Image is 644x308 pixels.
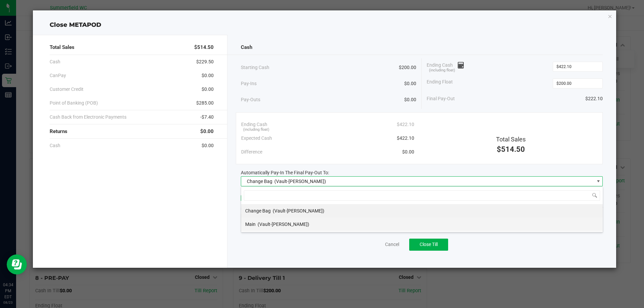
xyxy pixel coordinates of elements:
span: $514.50 [497,145,525,153]
span: (Vault-[PERSON_NAME]) [274,179,326,184]
span: Ending Cash [241,121,267,128]
span: $0.00 [200,128,214,135]
span: Expected Cash [241,135,272,142]
span: Automatically Pay-In The Final Pay-Out To: [241,170,329,175]
iframe: Resource center [7,254,27,274]
span: $422.10 [397,121,414,128]
span: $222.10 [585,95,603,102]
span: Point of Banking (POB) [50,100,98,107]
span: -$7.40 [200,114,214,121]
span: (including float) [429,68,455,73]
span: $0.00 [202,86,214,93]
span: Total Sales [496,136,526,143]
span: Cash Back from Electronic Payments [50,114,126,121]
span: $0.00 [202,72,214,79]
span: CanPay [50,72,66,79]
span: Pay-Outs [241,96,260,103]
span: $0.00 [202,142,214,149]
span: (including float) [243,127,269,133]
span: Main [245,222,256,227]
span: $0.00 [404,80,416,87]
span: $0.00 [402,148,414,156]
span: $422.10 [397,135,414,142]
span: Difference [241,148,262,156]
span: $229.50 [196,58,214,65]
span: (Vault-[PERSON_NAME]) [258,222,309,227]
button: Close Till [409,239,448,251]
span: Cash [50,58,60,65]
span: Ending Cash [427,62,464,72]
span: Change Bag [245,208,271,213]
div: Close METAPOD [33,20,616,29]
span: Close Till [420,242,438,247]
span: Total Sales [50,44,74,51]
span: Customer Credit [50,86,84,93]
span: $200.00 [399,64,416,71]
span: Pay-Ins [241,80,257,87]
a: Cancel [385,241,399,248]
span: $514.50 [194,44,214,51]
span: $285.00 [196,100,214,107]
span: Cash [241,44,252,51]
span: Starting Cash [241,64,269,71]
span: (Vault-[PERSON_NAME]) [273,208,324,213]
span: Change Bag [247,179,272,184]
div: Returns [50,124,214,139]
span: Final Pay-Out [427,95,455,102]
span: Ending Float [427,78,453,88]
span: $0.00 [404,96,416,103]
span: Cash [50,142,60,149]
